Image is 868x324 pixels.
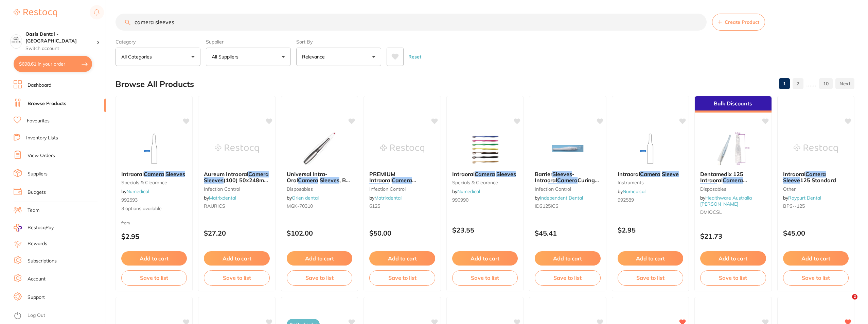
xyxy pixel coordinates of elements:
[700,195,752,207] a: Healthware Australia [PERSON_NAME]
[204,177,224,184] em: Sleeves
[25,31,96,44] h4: Oasis Dental - West End
[28,224,54,231] span: RestocqPay
[723,177,743,184] em: Camera
[25,45,96,52] p: Switch account
[28,82,51,89] a: Dashboard
[116,80,194,89] h2: Browse All Products
[14,56,92,72] button: $698.61 in your order
[28,207,39,214] a: Team
[165,171,185,177] em: Sleeves
[618,171,683,177] b: Intraoral Camera Sleeve
[783,186,849,192] small: other
[320,177,339,184] em: Sleeves
[783,203,805,209] span: BPS--125
[618,171,640,177] span: Intraoral
[788,195,821,201] a: Raypurt Dental
[287,186,352,192] small: disposables
[369,203,380,209] span: 6125
[628,132,672,166] img: Intraoral Camera Sleeve
[623,188,645,194] a: Numedical
[452,251,518,266] button: Add to cart
[700,183,753,196] span: 25.9cm x 5cm 500/Box
[287,270,352,285] button: Save to list
[116,39,200,45] label: Category
[725,19,759,25] span: Create Product
[298,177,318,184] em: Camera
[535,186,600,192] small: infection control
[374,195,402,201] a: Matrixdental
[695,96,771,113] div: Bulk Discounts
[369,183,426,196] span: Standard 32 x 4.8cm (500)
[212,53,241,60] p: All Suppliers
[369,183,389,190] em: Sleeves
[700,171,766,184] b: Dentamedix 125 Intraoral Camera Sleeve 25.9cm x 5cm 500/Box
[711,132,755,166] img: Dentamedix 125 Intraoral Camera Sleeve 25.9cm x 5cm 500/Box
[14,310,104,321] button: Log Out
[369,171,435,184] b: PREMIUM Intraoral Camera Sleeves Standard 32 x 4.8cm (500)
[287,195,319,201] span: by
[618,180,683,185] small: instruments
[783,171,805,177] span: Intraoral
[700,251,766,266] button: Add to cart
[204,171,248,177] span: Aureum Intraoral
[144,171,164,177] em: Camera
[548,183,568,190] em: Sleeves
[287,171,352,184] b: Universal Intra-Oral Camera Sleeves, Box of 250
[783,270,849,285] button: Save to list
[296,48,381,66] button: Relevance
[121,53,155,60] p: All Categories
[452,171,475,177] span: Intraoral
[204,195,236,201] span: by
[28,100,66,107] a: Browse Products
[14,224,54,232] a: RestocqPay
[535,171,574,184] span: - Intraoral
[535,229,600,237] p: $45.41
[209,195,236,201] a: Matrixdental
[819,77,833,90] a: 10
[302,53,327,60] p: Relevance
[204,177,269,190] span: (100) 50x248mm - 25mm tip
[28,294,45,301] a: Support
[215,132,259,166] img: Aureum Intraoral Camera Sleeves (100) 50x248mm - 25mm tip
[618,270,683,285] button: Save to list
[546,132,590,166] img: Barrier Sleeves - Intraoral Camera Curing Light Sleeves (125)
[800,177,836,184] span: 125 Standard
[406,48,423,66] button: Reset
[552,171,572,177] em: Sleeves
[535,251,600,266] button: Add to cart
[121,171,144,177] span: Intraoral
[557,177,578,184] em: Camera
[568,183,582,190] span: (125)
[700,195,752,207] span: by
[452,188,480,194] span: by
[204,251,269,266] button: Add to cart
[132,132,176,166] img: Intraoral Camera Sleeves
[618,226,683,234] p: $2.95
[28,189,46,196] a: Budgets
[14,9,57,17] img: Restocq Logo
[28,276,46,283] a: Account
[287,251,352,266] button: Add to cart
[204,270,269,285] button: Save to list
[121,197,138,203] span: 992593
[287,203,313,209] span: MGK-70310
[26,135,58,141] a: Inventory Lists
[662,171,679,177] em: Sleeve
[640,171,660,177] em: Camera
[838,294,854,310] iframe: Intercom live chat
[452,180,518,185] small: specials & clearance
[126,188,149,194] a: Numedical
[121,233,187,240] p: $2.95
[287,229,352,237] p: $102.00
[805,171,826,177] em: Camera
[14,224,22,232] img: RestocqPay
[121,270,187,285] button: Save to list
[783,195,821,201] span: by
[206,48,291,66] button: All Suppliers
[28,312,45,319] a: Log Out
[618,197,634,203] span: 992589
[204,171,269,184] b: Aureum Intraoral Camera Sleeves (100) 50x248mm - 25mm tip
[121,180,187,185] small: specials & clearance
[452,270,518,285] button: Save to list
[700,209,722,215] span: DMIOCSL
